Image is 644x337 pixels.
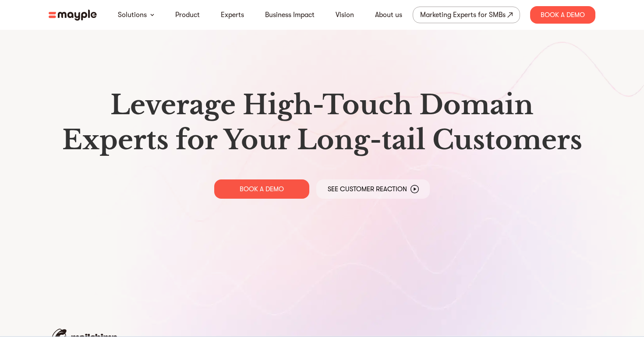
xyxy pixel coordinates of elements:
[375,10,402,20] a: About us
[175,10,200,20] a: Product
[118,10,147,20] a: Solutions
[328,185,407,193] p: See Customer Reaction
[600,295,644,337] iframe: Chat Widget
[214,179,309,199] a: BOOK A DEMO
[221,10,244,20] a: Experts
[265,10,315,20] a: Business Impact
[336,10,354,20] a: Vision
[413,7,520,23] a: Marketing Experts for SMBs
[56,88,588,158] h1: Leverage High-Touch Domain Experts for Your Long-tail Customers
[530,6,595,24] div: Book A Demo
[420,9,506,21] div: Marketing Experts for SMBs
[316,179,430,199] a: See Customer Reaction
[49,10,97,21] img: mayple-logo
[240,185,284,193] p: BOOK A DEMO
[150,14,154,16] img: arrow-down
